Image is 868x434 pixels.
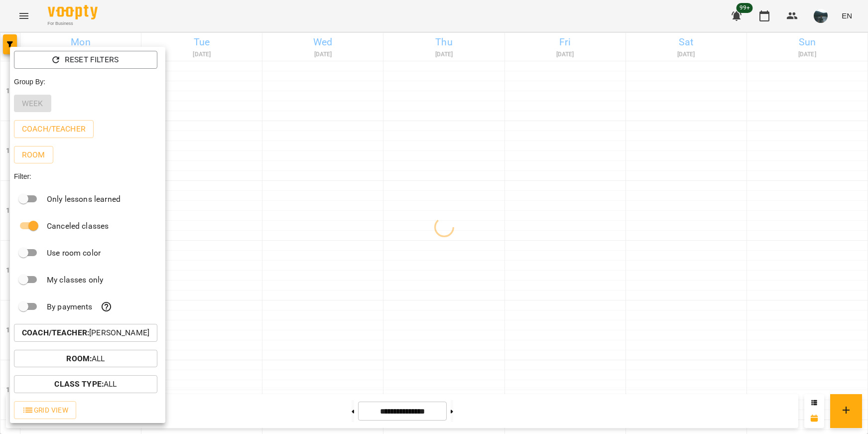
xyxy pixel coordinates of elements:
p: Canceled classes [47,220,109,232]
p: Reset Filters [65,54,119,66]
p: Only lessons learned [47,193,121,205]
button: Class Type:All [14,375,157,393]
p: My classes only [47,274,103,286]
p: Coach/Teacher [22,123,86,135]
button: Coach/Teacher:[PERSON_NAME] [14,324,157,342]
button: Reset Filters [14,51,157,69]
b: Room : [66,354,92,363]
button: Room [14,146,53,164]
button: Grid View [14,401,76,419]
div: Group By: [10,73,165,91]
button: Room:All [14,350,157,368]
p: By payments [47,301,93,313]
p: Room [22,149,45,161]
p: Use room color [47,247,101,259]
span: Grid View [22,404,68,416]
p: [PERSON_NAME] [22,327,149,339]
b: Coach/Teacher : [22,328,89,337]
button: Coach/Teacher [14,120,94,138]
div: Filter: [10,167,165,185]
p: All [54,378,117,390]
p: All [66,353,105,365]
b: Class Type : [54,379,104,389]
